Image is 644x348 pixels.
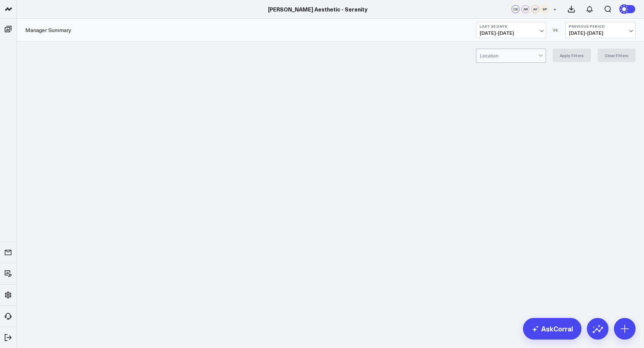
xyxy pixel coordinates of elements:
[531,5,539,13] div: AF
[541,5,549,13] div: SP
[523,318,581,340] a: AskCorral
[521,5,529,13] div: JW
[480,30,543,36] span: [DATE] - [DATE]
[569,24,632,28] b: Previous Period
[25,26,71,34] a: Manager Summary
[268,5,367,13] a: [PERSON_NAME] Aesthetic - Serenity
[476,22,546,38] button: Last 30 Days[DATE]-[DATE]
[553,49,591,62] button: Apply Filters
[480,24,543,28] b: Last 30 Days
[511,5,520,13] div: CS
[569,30,632,36] span: [DATE] - [DATE]
[550,28,562,32] div: VS
[565,22,636,38] button: Previous Period[DATE]-[DATE]
[551,5,559,13] button: +
[553,7,556,11] span: +
[598,49,636,62] button: Clear Filters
